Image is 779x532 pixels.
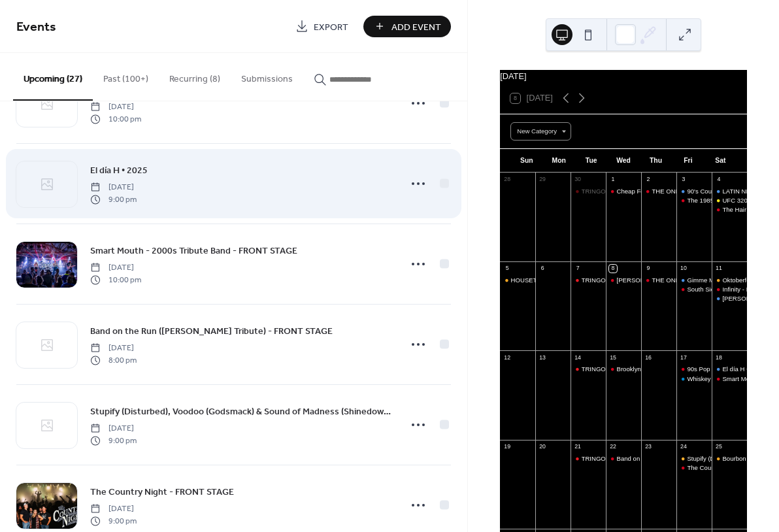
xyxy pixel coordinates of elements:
div: Bourbon Street's Massive Halloween Party | Presented by Haunted House Chicago & Midnight Terror [712,454,747,463]
div: Brooklyn Charmers (Steely Dan Tribute) - FRONT STAGE [606,365,641,373]
div: TRINGO [Trivia & Bingo] [582,276,650,284]
span: Events [16,14,56,40]
div: THE ONE: Season 15 - WEEK 2 - 80s/90s Pop [641,276,676,284]
div: 7 [574,265,582,273]
div: 4 [715,176,723,184]
div: 19 [503,442,511,450]
div: 8 [609,265,617,273]
div: UFC 320 [712,196,747,205]
button: Recurring (8) [159,53,231,99]
div: 16 [644,354,652,361]
span: [DATE] [90,342,137,354]
div: 2 [644,176,652,184]
a: Band on the Run ([PERSON_NAME] Tribute) - FRONT STAGE [90,324,333,339]
div: Oktoberfest Celebration with The Bratwurst Brothers - BEER GARDEN [712,276,747,284]
div: 12 [503,354,511,361]
div: TRINGO [Trivia & Bingo] [571,276,606,284]
div: 3 [680,176,688,184]
div: 90s Pop Nation - FRONT STAGE [676,365,712,373]
div: El día H • 2025 [722,365,764,373]
span: The Country Night - FRONT STAGE [90,486,234,499]
div: 24 [680,442,688,450]
a: The Country Night - FRONT STAGE [90,484,234,499]
div: 90's Country Night w/ South City Revival - PERFORMANCE HALL [676,187,712,195]
div: Sat [704,149,737,173]
a: El día H • 2025 [90,163,148,178]
div: HOUSETOBER FEST - Daytime Music Festival [511,276,642,284]
span: El día H • 2025 [90,164,148,178]
button: Submissions [231,53,303,99]
div: Mon [543,149,575,173]
button: Past (100+) [93,53,159,99]
span: 9:00 pm [90,435,137,446]
div: The 1985 - FRONT STAGE [676,196,712,205]
div: 6 [539,265,546,273]
a: Smart Mouth - 2000s Tribute Band - FRONT STAGE [90,243,297,258]
div: Stupify (Disturbed), Voodoo (Godsmack) & Sound of Madness (Shinedown) at Bourbon Street [676,454,712,463]
div: 10 [680,265,688,273]
div: TRINGO [Trivia & Bingo] [571,187,606,195]
div: LATIN NIGHT - PERFORMANCE HALL [712,187,747,195]
div: South Side Hooligans - FRONT STAGE [676,285,712,293]
div: TRINGO [Trivia & Bingo] [571,454,606,463]
div: 13 [539,354,546,361]
div: 25 [715,442,723,450]
span: Export [314,20,348,34]
span: Stupify (Disturbed), Voodoo (Godsmack) & Sound of Madness (Shinedown) at [GEOGRAPHIC_DATA] [90,405,392,419]
div: Infinity - FRONT STAGE [712,285,747,293]
div: Sun [510,149,542,173]
div: Whiskey Friends “The Morgan Wallen Experience“ - PERFORMANCE HALL [676,374,712,383]
div: HOUSETOBER FEST - Daytime Music Festival [500,276,535,284]
div: Tue [575,149,607,173]
div: 1 [609,176,617,184]
div: 11 [715,265,723,273]
span: 9:00 pm [90,515,137,527]
div: Thu [640,149,672,173]
div: 30 [574,176,582,184]
a: Stupify (Disturbed), Voodoo (Godsmack) & Sound of Madness (Shinedown) at [GEOGRAPHIC_DATA] [90,404,392,419]
div: TRINGO [Trivia & Bingo] [571,365,606,373]
div: 90s Pop Nation - FRONT STAGE [687,365,779,373]
div: TRINGO [Trivia & Bingo] [582,187,650,195]
div: Wed [607,149,639,173]
span: 10:00 pm [90,113,141,125]
div: The Hair Band Night - FRONT STAGE [712,205,747,214]
div: Fri [672,149,704,173]
div: 22 [609,442,617,450]
div: 17 [680,354,688,361]
span: 9:00 pm [90,193,137,205]
div: UFC 320 [722,196,747,205]
span: Smart Mouth - 2000s Tribute Band - FRONT STAGE [90,244,297,258]
div: 14 [574,354,582,361]
div: 29 [539,176,546,184]
span: [DATE] [90,262,141,274]
button: Upcoming (27) [13,53,93,101]
div: 21 [574,442,582,450]
span: 10:00 pm [90,274,141,286]
span: [DATE] [90,101,141,113]
a: Export [286,16,358,37]
div: El día H • 2025 [712,365,747,373]
span: Band on the Run ([PERSON_NAME] Tribute) - FRONT STAGE [90,325,333,339]
span: [DATE] [90,503,137,515]
div: Petty Kings (Tom Petty Tribute) - FRONT STAGE [606,276,641,284]
div: 5 [503,265,511,273]
span: 8:00 pm [90,354,137,366]
div: TRINGO [Trivia & Bingo] [582,454,650,463]
div: 23 [644,442,652,450]
div: 18 [715,354,723,361]
div: The Country Night - FRONT STAGE [676,463,712,472]
div: Cheap Foreign Cars (Cheap Trick, The Cars & Foreigner) - FRONT STAGE [606,187,641,195]
div: The 1985 - FRONT STAGE [687,196,763,205]
div: 28 [503,176,511,184]
div: 15 [609,354,617,361]
div: 9 [644,265,652,273]
div: Gimme More: The Britney Experience - PERFORMANCE HALL [676,276,712,284]
span: Add Event [391,20,441,34]
div: THE ONE: Season 15 - WEEK 1 - First Impression Week [641,187,676,195]
div: Smart Mouth - 2000s Tribute Band - FRONT STAGE [712,374,747,383]
span: [DATE] [90,182,137,193]
button: Add Event [363,16,451,37]
div: [DATE] [500,70,747,82]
